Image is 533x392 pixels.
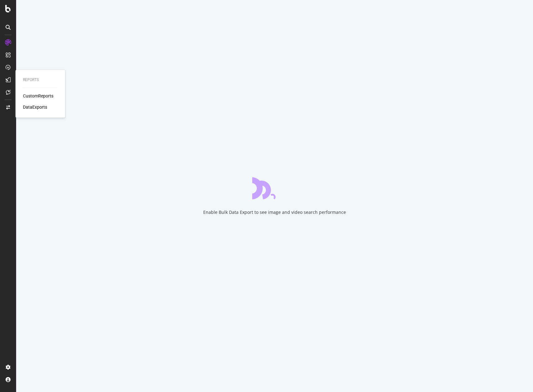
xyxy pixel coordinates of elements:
[23,93,53,99] a: CustomReports
[23,77,58,83] div: Reports
[203,209,346,215] div: Enable Bulk Data Export to see image and video search performance
[23,104,47,110] a: DataExports
[252,177,297,199] div: animation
